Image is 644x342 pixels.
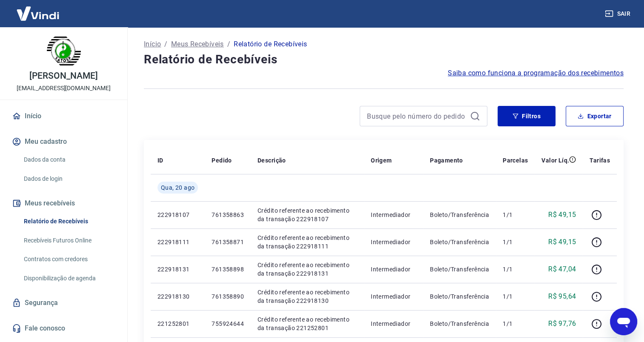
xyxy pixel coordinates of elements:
p: R$ 47,04 [548,264,576,274]
p: Origem [371,156,392,165]
a: Dados da conta [20,151,117,168]
a: Saiba como funciona a programação dos recebimentos [448,68,624,78]
p: 761358898 [212,265,244,274]
span: Qua, 20 ago [161,183,195,192]
p: 222918131 [157,265,198,274]
p: Parcelas [503,156,528,165]
a: Recebíveis Futuros Online [20,232,117,249]
p: / [164,39,167,49]
p: Relatório de Recebíveis [234,39,307,49]
p: R$ 49,15 [548,237,576,247]
p: 761358890 [212,292,244,301]
iframe: Botão para abrir a janela de mensagens [610,308,637,335]
a: Dados de login [20,170,117,188]
p: Crédito referente ao recebimento da transação 222918107 [258,206,357,223]
p: 1/1 [503,211,528,219]
h4: Relatório de Recebíveis [144,51,624,68]
p: Crédito referente ao recebimento da transação 221252801 [258,315,357,332]
p: Descrição [258,156,286,165]
p: / [227,39,230,49]
a: Segurança [10,294,117,312]
a: Relatório de Recebíveis [20,213,117,230]
p: Valor Líq. [541,156,569,165]
a: Meus Recebíveis [171,39,224,49]
p: Boleto/Transferência [430,265,489,274]
p: Pedido [212,156,232,165]
p: 761358863 [212,211,244,219]
p: [PERSON_NAME] [29,71,97,80]
p: Intermediador [371,211,416,219]
button: Meu cadastro [10,132,117,151]
img: 05f77479-e145-444d-9b3c-0aaf0a3ab483.jpeg [47,34,81,68]
p: 222918130 [157,292,198,301]
p: R$ 97,76 [548,319,576,329]
p: Boleto/Transferência [430,319,489,328]
p: 1/1 [503,292,528,301]
button: Sair [603,6,634,22]
a: Início [10,107,117,125]
p: Boleto/Transferência [430,292,489,301]
p: [EMAIL_ADDRESS][DOMAIN_NAME] [17,84,111,93]
p: Boleto/Transferência [430,238,489,246]
button: Meus recebíveis [10,194,117,213]
p: 1/1 [503,319,528,328]
p: 222918107 [157,211,198,219]
p: Crédito referente ao recebimento da transação 222918130 [258,288,357,305]
p: Crédito referente ao recebimento da transação 222918131 [258,261,357,278]
p: Intermediador [371,265,416,274]
p: 1/1 [503,265,528,274]
p: 221252801 [157,319,198,328]
p: Boleto/Transferência [430,211,489,219]
button: Exportar [566,106,624,126]
a: Disponibilização de agenda [20,270,117,287]
p: 761358871 [212,238,244,246]
a: Fale conosco [10,319,117,338]
input: Busque pelo número do pedido [367,110,467,123]
p: 222918111 [157,238,198,246]
p: R$ 95,64 [548,291,576,302]
p: Crédito referente ao recebimento da transação 222918111 [258,234,357,251]
p: R$ 49,15 [548,210,576,220]
p: 755924644 [212,319,244,328]
p: Intermediador [371,319,416,328]
img: Vindi [10,0,66,26]
p: Pagamento [430,156,463,165]
a: Início [144,39,161,49]
p: Intermediador [371,238,416,246]
p: Tarifas [590,156,610,165]
p: Intermediador [371,292,416,301]
button: Filtros [498,106,555,126]
p: ID [157,156,163,165]
p: 1/1 [503,238,528,246]
a: Contratos com credores [20,251,117,268]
